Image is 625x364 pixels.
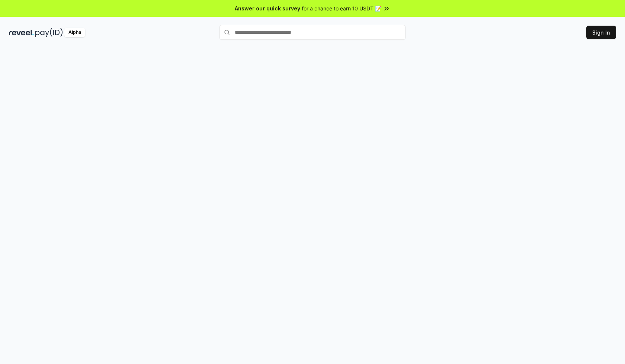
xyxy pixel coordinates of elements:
[64,28,85,37] div: Alpha
[302,4,381,12] span: for a chance to earn 10 USDT 📝
[9,28,34,37] img: reveel_dark
[586,26,616,39] button: Sign In
[235,4,300,12] span: Answer our quick survey
[35,28,63,37] img: pay_id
